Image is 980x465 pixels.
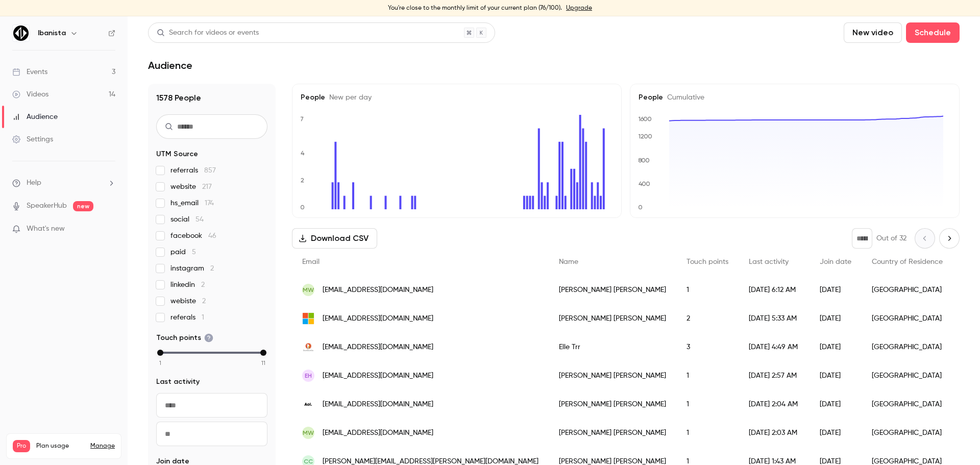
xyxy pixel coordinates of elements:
[739,390,810,419] div: [DATE] 2:04 AM
[12,134,53,144] div: Settings
[844,22,902,43] button: New video
[876,233,906,243] p: Out of 32
[103,225,115,234] iframe: Noticeable Trigger
[676,419,739,447] div: 1
[170,198,214,208] span: hs_email
[170,214,204,225] span: social
[323,399,433,410] span: [EMAIL_ADDRESS][DOMAIN_NAME]
[549,390,676,419] div: [PERSON_NAME] [PERSON_NAME]
[559,258,578,265] span: Name
[872,258,943,265] span: Country of Residence
[739,333,810,361] div: [DATE] 4:49 AM
[862,419,953,447] div: [GEOGRAPHIC_DATA]
[810,390,862,419] div: [DATE]
[303,428,314,437] span: MW
[90,442,115,450] a: Manage
[12,112,58,122] div: Audience
[170,280,205,290] span: linkedin
[170,165,216,176] span: referrals
[27,201,67,211] a: SpeakerHub
[156,377,200,387] span: Last activity
[302,312,314,325] img: outlook.com
[204,167,216,174] span: 857
[157,350,163,356] div: min
[170,312,204,323] span: referals
[325,94,372,101] span: New per day
[676,390,739,419] div: 1
[810,361,862,390] div: [DATE]
[301,150,305,157] text: 4
[810,333,862,361] div: [DATE]
[549,361,676,390] div: [PERSON_NAME] [PERSON_NAME]
[170,182,212,192] span: website
[36,442,84,450] span: Plan usage
[205,200,214,207] span: 174
[739,361,810,390] div: [DATE] 2:57 AM
[810,276,862,304] div: [DATE]
[639,92,951,103] h5: People
[12,67,47,77] div: Events
[638,204,643,211] text: 0
[810,419,862,447] div: [DATE]
[638,157,650,164] text: 800
[687,258,728,265] span: Touch points
[12,178,115,188] li: help-dropdown-opener
[13,25,29,41] img: Ibanista
[157,28,259,38] div: Search for videos or events
[301,92,613,103] h5: People
[638,115,652,123] text: 1600
[810,304,862,333] div: [DATE]
[27,224,65,234] span: What's new
[549,276,676,304] div: [PERSON_NAME] [PERSON_NAME]
[148,59,192,71] h1: Audience
[192,249,196,256] span: 5
[170,263,214,274] span: instagram
[300,204,305,211] text: 0
[663,94,704,101] span: Cumulative
[301,177,304,184] text: 2
[170,296,206,306] span: webiste
[202,298,206,305] span: 2
[906,22,960,43] button: Schedule
[862,361,953,390] div: [GEOGRAPHIC_DATA]
[676,276,739,304] div: 1
[323,342,433,353] span: [EMAIL_ADDRESS][DOMAIN_NAME]
[749,258,789,265] span: Last activity
[73,201,93,211] span: new
[292,228,377,249] button: Download CSV
[208,232,216,239] span: 46
[261,358,265,368] span: 11
[676,304,739,333] div: 2
[739,419,810,447] div: [DATE] 2:03 AM
[739,276,810,304] div: [DATE] 6:12 AM
[13,440,30,452] span: Pro
[201,281,205,288] span: 2
[302,258,320,265] span: Email
[302,398,314,410] img: aol.com
[862,304,953,333] div: [GEOGRAPHIC_DATA]
[170,231,216,241] span: facebook
[202,183,212,190] span: 217
[638,133,652,140] text: 1200
[862,276,953,304] div: [GEOGRAPHIC_DATA]
[323,371,433,381] span: [EMAIL_ADDRESS][DOMAIN_NAME]
[566,4,592,12] a: Upgrade
[862,333,953,361] div: [GEOGRAPHIC_DATA]
[549,419,676,447] div: [PERSON_NAME] [PERSON_NAME]
[323,428,433,438] span: [EMAIL_ADDRESS][DOMAIN_NAME]
[820,258,851,265] span: Join date
[156,149,198,159] span: UTM Source
[156,92,267,104] h1: 1578 People
[739,304,810,333] div: [DATE] 5:33 AM
[202,314,204,321] span: 1
[676,361,739,390] div: 1
[549,304,676,333] div: [PERSON_NAME] [PERSON_NAME]
[195,216,204,223] span: 54
[676,333,739,361] div: 3
[27,178,41,188] span: Help
[156,333,213,343] span: Touch points
[38,28,66,38] h6: Ibanista
[549,333,676,361] div: Elle Trr
[305,371,312,380] span: EH
[159,358,161,368] span: 1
